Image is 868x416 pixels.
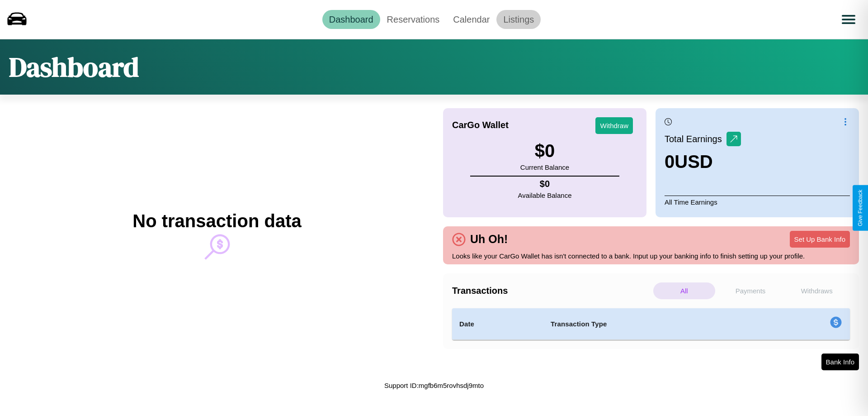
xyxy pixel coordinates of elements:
a: Reservations [380,10,447,29]
p: Available Balance [518,189,572,201]
h3: 0 USD [665,152,741,172]
p: Payments [720,282,782,299]
h4: CarGo Wallet [452,120,509,130]
h2: No transaction data [132,211,301,231]
h4: Uh Oh! [466,233,512,246]
h3: $ 0 [520,141,569,161]
p: Support ID: mgfb6m5rovhsdj9mto [384,379,484,392]
a: Listings [496,10,541,29]
h4: Transactions [452,286,651,296]
p: All Time Earnings [665,196,850,208]
button: Open menu [836,7,861,32]
h4: $ 0 [518,179,572,189]
a: Calendar [446,10,496,29]
p: Withdraws [786,282,848,299]
h4: Transaction Type [551,319,756,330]
table: simple table [452,308,850,340]
button: Bank Info [821,354,859,370]
button: Set Up Bank Info [790,231,850,248]
p: Total Earnings [665,131,726,147]
h1: Dashboard [9,48,139,86]
p: Current Balance [520,161,569,173]
p: Looks like your CarGo Wallet has isn't connected to a bank. Input up your banking info to finish ... [452,250,850,262]
p: All [653,282,715,299]
button: Withdraw [595,117,633,134]
a: Dashboard [322,10,380,29]
div: Give Feedback [857,190,863,226]
h4: Date [459,319,536,330]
